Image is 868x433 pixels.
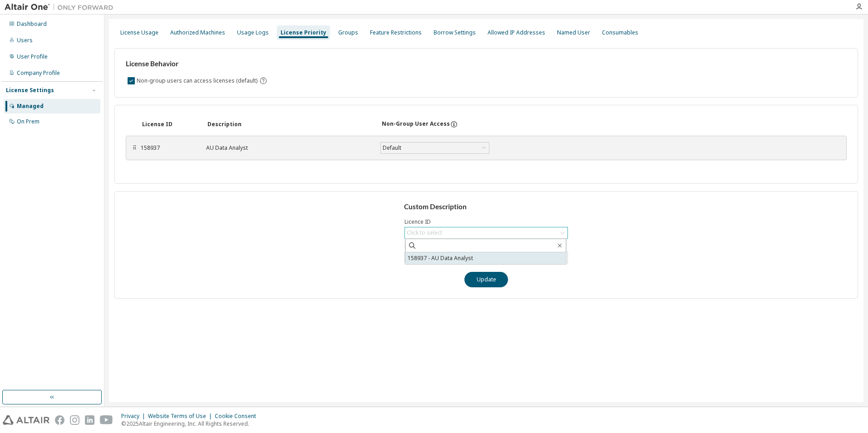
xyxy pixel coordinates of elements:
div: Default [381,143,489,153]
div: License Settings [6,87,54,94]
p: © 2025 Altair Engineering, Inc. All Rights Reserved. [121,420,261,428]
button: Update [464,272,508,287]
div: Privacy [121,413,148,420]
label: Licence ID [404,218,568,226]
svg: By default any user not assigned to any group can access any license. Turn this setting off to di... [259,77,267,85]
div: Default [381,143,403,153]
div: User Profile [17,53,48,60]
h3: Custom Description [404,202,569,212]
div: Allowed IP Addresses [488,29,545,36]
div: Click to select [407,229,442,236]
label: License Description [404,243,568,250]
div: Usage Logs [237,29,269,36]
img: linkedin.svg [85,415,94,425]
div: Company Profile [17,69,60,77]
div: License Usage [120,29,158,36]
img: altair_logo.svg [3,415,49,425]
div: Cookie Consent [215,413,261,420]
div: Users [17,37,33,44]
div: 158937 [141,144,195,152]
div: Click to select [405,227,567,238]
div: Website Terms of Use [148,413,215,420]
div: License ID [142,121,197,128]
img: facebook.svg [55,415,64,425]
div: Authorized Machines [170,29,225,36]
div: License Priority [281,29,326,36]
div: On Prem [17,118,39,125]
div: AU Data Analyst [206,144,370,152]
div: Named User [557,29,590,36]
label: Non-group users can access licenses (default) [137,75,259,86]
div: Description [207,121,371,128]
div: Groups [338,29,358,36]
img: instagram.svg [70,415,79,425]
img: youtube.svg [100,415,113,425]
div: Non-Group User Access [382,120,450,128]
div: Managed [17,103,44,110]
li: 158937 - AU Data Analyst [405,252,566,264]
div: ⠿ [132,144,137,152]
div: Consumables [602,29,638,36]
div: Borrow Settings [434,29,476,36]
h3: License Behavior [126,59,266,69]
img: Altair One [5,3,118,12]
div: Dashboard [17,20,47,28]
div: Feature Restrictions [370,29,422,36]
